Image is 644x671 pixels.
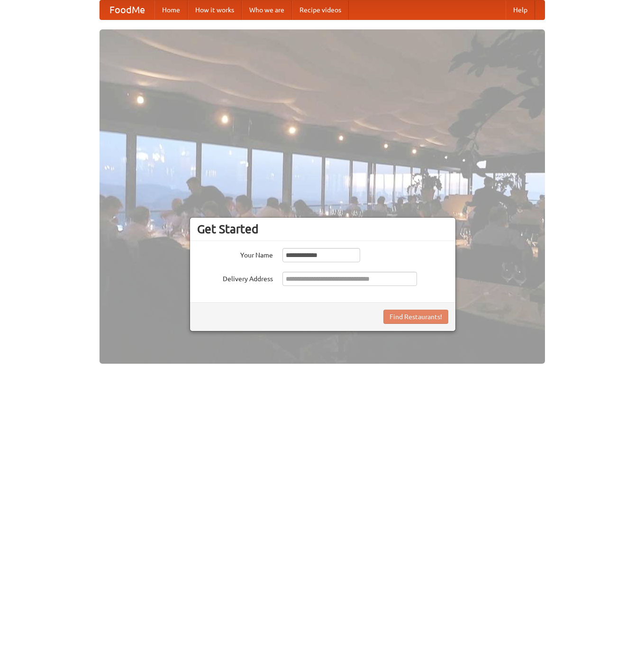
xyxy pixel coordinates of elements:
[292,0,349,19] a: Recipe videos
[242,0,292,19] a: Who we are
[383,310,448,324] button: Find Restaurants!
[197,272,273,284] label: Delivery Address
[506,0,535,19] a: Help
[188,0,242,19] a: How it works
[197,222,448,236] h3: Get Started
[197,248,273,260] label: Your Name
[154,0,188,19] a: Home
[100,0,154,19] a: FoodMe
